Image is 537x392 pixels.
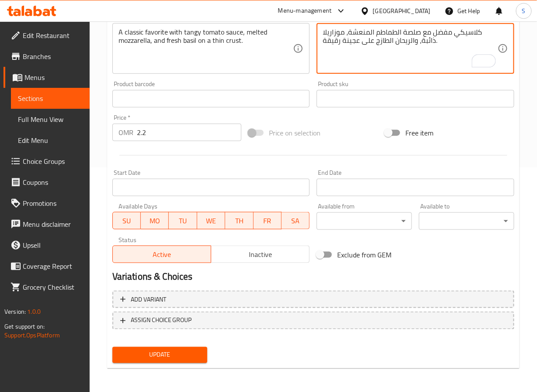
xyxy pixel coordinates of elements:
[23,51,83,62] span: Branches
[3,193,90,214] a: Promotions
[23,156,83,167] span: Choice Groups
[419,212,514,230] div: ​
[257,215,278,227] span: FR
[24,72,83,83] span: Menus
[3,277,90,298] a: Grocery Checklist
[3,235,90,256] a: Upsell
[317,90,514,108] input: Please enter product sku
[18,135,83,146] span: Edit Menu
[11,130,90,151] a: Edit Menu
[337,250,391,260] span: Exclude from GEM
[197,212,225,229] button: WE
[18,93,83,104] span: Sections
[23,261,83,271] span: Coverage Report
[3,214,90,235] a: Menu disclaimer
[3,151,90,172] a: Choice Groups
[522,6,526,16] span: S
[112,270,514,283] h2: Variations & Choices
[317,212,412,230] div: ​
[137,124,242,141] input: Please enter price
[23,219,83,229] span: Menu disclaimer
[119,350,201,361] span: Update
[112,212,141,229] button: SU
[201,215,222,227] span: WE
[285,215,306,227] span: SA
[18,114,83,125] span: Full Menu View
[269,128,321,138] span: Price on selection
[4,321,45,332] span: Get support on:
[3,172,90,193] a: Coupons
[23,240,83,250] span: Upsell
[323,28,498,69] textarea: To enrich screen reader interactions, please activate Accessibility in Grammarly extension settings
[11,88,90,109] a: Sections
[144,215,165,227] span: MO
[112,246,211,263] button: Active
[141,212,169,229] button: MO
[169,212,197,229] button: TU
[405,128,433,138] span: Free item
[112,312,514,330] button: ASSIGN CHOICE GROUP
[112,347,208,363] button: Update
[23,30,83,41] span: Edit Restaurant
[23,198,83,208] span: Promotions
[282,212,310,229] button: SA
[27,306,41,317] span: 1.0.0
[112,291,514,309] button: Add variant
[211,246,310,263] button: Inactive
[3,25,90,46] a: Edit Restaurant
[119,28,293,69] textarea: A classic favorite with tangy tomato sauce, melted mozzarella, and fresh basil on a thin crust.
[254,212,282,229] button: FR
[119,127,133,138] p: OMR
[3,67,90,88] a: Menus
[23,282,83,292] span: Grocery Checklist
[278,6,332,16] div: Menu-management
[131,294,166,305] span: Add variant
[131,315,192,326] span: ASSIGN CHOICE GROUP
[23,177,83,187] span: Coupons
[3,256,90,277] a: Coverage Report
[116,248,208,261] span: Active
[229,215,250,227] span: TH
[4,330,60,341] a: Support.OpsPlatform
[4,306,26,317] span: Version:
[172,215,193,227] span: TU
[112,90,310,108] input: Please enter product barcode
[373,6,431,16] div: [GEOGRAPHIC_DATA]
[215,248,306,261] span: Inactive
[3,46,90,67] a: Branches
[11,109,90,130] a: Full Menu View
[225,212,253,229] button: TH
[116,215,137,227] span: SU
